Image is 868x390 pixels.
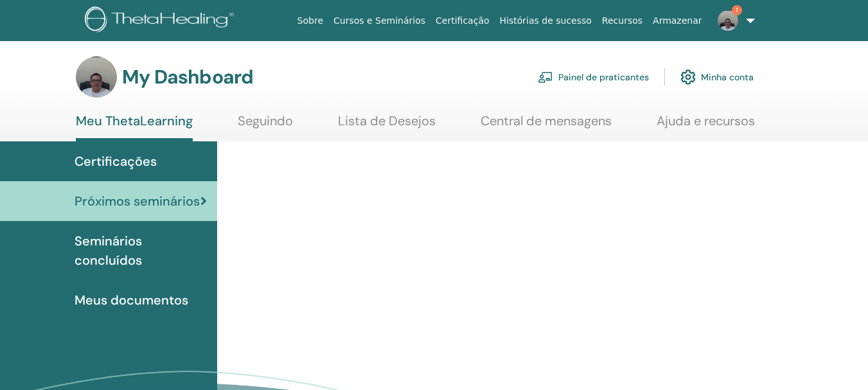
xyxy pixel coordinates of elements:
[85,6,238,35] img: logo.png
[538,63,649,91] a: Painel de praticantes
[648,9,707,33] a: Armazenar
[292,9,328,33] a: Sobre
[732,5,742,15] span: 1
[718,10,738,31] img: default.jpg
[238,113,293,138] a: Seguindo
[538,71,553,83] img: chalkboard-teacher.svg
[481,113,612,138] a: Central de mensagens
[495,9,597,33] a: Histórias de sucesso
[338,113,436,138] a: Lista de Desejos
[328,9,430,33] a: Cursos e Seminários
[680,63,754,91] a: Minha conta
[75,290,188,310] span: Meus documentos
[75,191,200,211] span: Próximos seminários
[75,152,157,171] span: Certificações
[122,66,253,89] h3: My Dashboard
[657,113,755,138] a: Ajuda e recursos
[75,231,207,270] span: Seminários concluídos
[597,9,648,33] a: Recursos
[76,113,193,141] a: Meu ThetaLearning
[430,9,494,33] a: Certificação
[76,57,117,98] img: default.jpg
[680,66,696,88] img: cog.svg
